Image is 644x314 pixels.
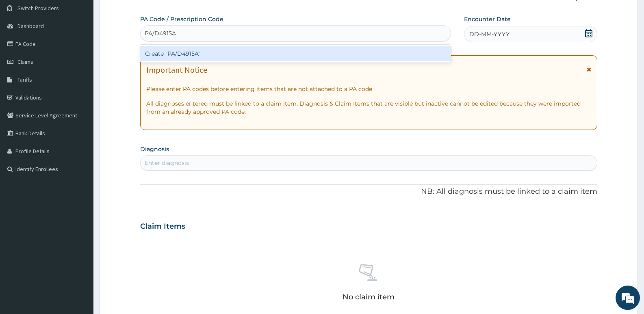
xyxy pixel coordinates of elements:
[42,45,137,56] div: Chat with us now
[343,293,395,301] p: No claim item
[464,15,511,23] label: Encounter Date
[17,22,44,30] span: Dashboard
[133,4,153,24] div: Minimize live chat window
[17,58,33,65] span: Claims
[140,46,451,61] div: Create "PA/D4915A"
[17,4,59,12] span: Switch Providers
[469,30,510,38] span: DD-MM-YYYY
[140,145,169,153] label: Diagnosis
[47,102,112,184] span: We're online!
[15,41,33,61] img: d_794563401_company_1708531726252_794563401
[4,222,155,250] textarea: Type your message and hit 'Enter'
[146,65,207,74] h1: Important Notice
[140,222,185,231] h3: Claim Items
[146,85,591,93] p: Please enter PA codes before entering items that are not attached to a PA code
[146,100,591,116] p: All diagnoses entered must be linked to a claim item. Diagnosis & Claim Items that are visible bu...
[145,159,189,167] div: Enter diagnosis
[140,15,223,23] label: PA Code / Prescription Code
[17,76,32,83] span: Tariffs
[140,186,597,197] p: NB: All diagnosis must be linked to a claim item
